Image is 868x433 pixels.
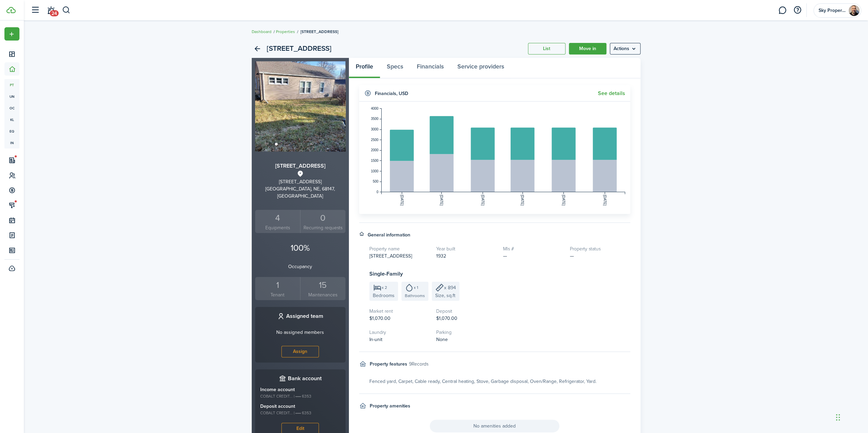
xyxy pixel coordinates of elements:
tspan: 1000 [371,169,379,173]
button: Search [62,4,71,16]
div: 4 [257,212,299,225]
span: In-unit [369,336,382,343]
a: 4Equipments [255,210,300,233]
a: oc [4,102,19,114]
tspan: [DATE] [561,195,565,206]
h4: Property features [370,360,407,368]
a: Dashboard [252,29,271,35]
span: x 2 [382,285,387,290]
iframe: Chat Widget [754,359,868,433]
tspan: [DATE] [520,195,524,206]
div: Drag [836,407,840,428]
img: Sky Properties [849,5,859,16]
h5: Property status [570,245,630,252]
tspan: 4000 [371,107,379,110]
span: No amenities added [430,420,559,432]
h5: Property name [369,245,429,252]
div: 15 [302,279,344,292]
tspan: 500 [372,180,378,183]
button: Open menu [610,43,641,55]
a: Back [252,43,263,55]
tspan: [DATE] [400,195,403,206]
span: [STREET_ADDRESS] [300,29,338,35]
a: Move in [569,43,606,55]
span: 24 [50,10,59,16]
h3: Single-Family [369,270,630,278]
a: 0 Recurring requests [300,210,345,233]
a: Notifications [44,2,57,19]
h5: Year built [436,245,496,252]
span: Bedrooms [373,292,395,299]
a: pt [4,79,19,91]
tspan: 2500 [371,138,379,142]
a: Messaging [776,2,789,19]
a: List [528,43,565,55]
span: Size, sq.ft [435,292,455,299]
button: Open menu [4,27,19,41]
tspan: 3500 [371,117,379,121]
h4: Property amenities [370,402,410,409]
h3: [STREET_ADDRESS] [255,162,345,170]
div: [GEOGRAPHIC_DATA], NE, 68147, [GEOGRAPHIC_DATA] [255,185,345,200]
h3: Assigned team [286,312,323,321]
p: Income account [260,386,340,393]
h5: Mls # [503,245,563,252]
h5: Laundry [369,329,429,336]
small: 9 Records [409,360,428,368]
menu-btn: Actions [610,43,641,55]
span: $1,070.00 [436,315,457,322]
span: — [570,252,574,260]
img: TenantCloud [6,7,16,13]
a: Properties [276,29,295,35]
span: x 894 [444,284,456,291]
h5: Parking [436,329,496,336]
h5: Deposit [436,308,496,315]
span: 1932 [436,252,446,260]
button: Assign [281,346,319,357]
span: $1,070.00 [369,315,391,322]
div: 1 [257,279,299,292]
a: eq [4,125,19,137]
a: kl [4,114,19,125]
div: Fenced yard, Carpet, Cable ready, Central heating, Stove, Garbage disposal, Oven/Range, Refrigera... [369,378,630,385]
h4: Financials , USD [375,90,408,97]
span: — [503,252,507,260]
tspan: 3000 [371,127,379,131]
button: Open resource center [792,4,803,16]
img: Property avatar [255,61,345,152]
h2: [STREET_ADDRESS] [267,43,332,55]
small: Recurring requests [302,224,344,231]
div: 0 [302,212,344,225]
a: 1Tenant [255,277,300,300]
span: Sky Properties [819,8,846,13]
small: Equipments [257,224,299,231]
p: 100% [255,242,345,254]
a: See details [598,90,625,96]
a: un [4,91,19,102]
h5: Market rent [369,308,429,315]
small: COBALT CREDIT... | •••• 6353 [260,410,340,416]
span: x 1 [414,285,418,290]
tspan: [DATE] [603,195,606,206]
tspan: 2000 [371,148,379,152]
a: in [4,137,19,149]
tspan: 0 [376,190,378,194]
p: Deposit account [260,403,340,410]
a: Financials [410,58,451,78]
a: Service providers [451,58,511,78]
p: Occupancy [255,263,345,270]
small: Maintenances [302,291,344,298]
p: No assigned members [276,329,324,336]
h3: Bank account [288,374,322,383]
button: Open sidebar [29,4,42,17]
small: Tenant [257,291,299,298]
tspan: 1500 [371,159,379,163]
div: [STREET_ADDRESS] [255,178,345,185]
span: [STREET_ADDRESS] [369,252,412,260]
